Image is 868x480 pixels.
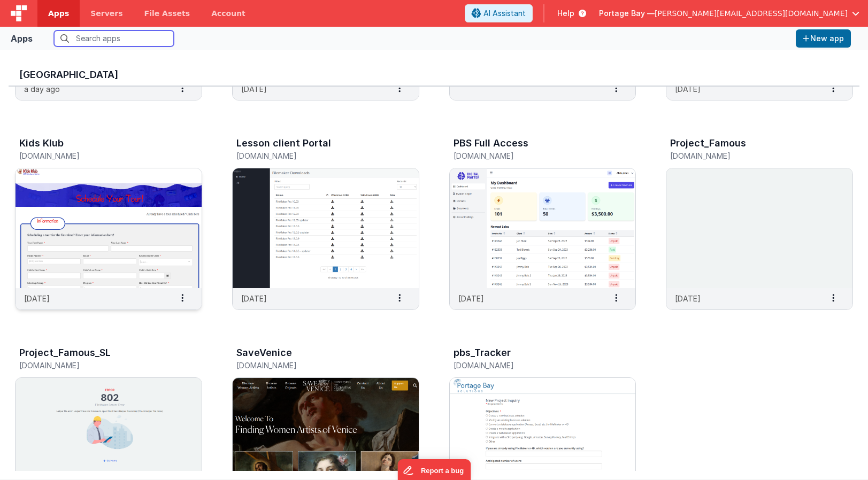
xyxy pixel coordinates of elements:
[655,8,848,19] span: [PERSON_NAME][EMAIL_ADDRESS][DOMAIN_NAME]
[458,293,484,304] p: [DATE]
[48,8,69,19] span: Apps
[241,83,267,95] p: [DATE]
[454,138,528,149] h3: PBS Full Access
[675,293,701,304] p: [DATE]
[236,361,393,369] h5: [DOMAIN_NAME]
[24,83,60,95] p: a day ago
[19,138,64,149] h3: Kids Klub
[236,138,331,149] h3: Lesson client Portal
[11,32,33,45] div: Apps
[24,293,50,304] p: [DATE]
[236,347,292,358] h3: SaveVenice
[90,8,122,19] span: Servers
[236,152,393,160] h5: [DOMAIN_NAME]
[19,361,175,369] h5: [DOMAIN_NAME]
[144,8,190,19] span: File Assets
[599,8,655,19] span: Portage Bay —
[670,138,746,149] h3: Project_Famous
[241,293,267,304] p: [DATE]
[599,8,859,19] button: Portage Bay — [PERSON_NAME][EMAIL_ADDRESS][DOMAIN_NAME]
[796,29,851,48] button: New app
[483,8,526,19] span: AI Assistant
[19,152,175,160] h5: [DOMAIN_NAME]
[454,347,511,358] h3: pbs_Tracker
[465,4,533,22] button: AI Assistant
[675,83,701,95] p: [DATE]
[19,69,849,80] h3: [GEOGRAPHIC_DATA]
[670,152,826,160] h5: [DOMAIN_NAME]
[454,361,610,369] h5: [DOMAIN_NAME]
[19,347,111,358] h3: Project_Famous_SL
[454,152,610,160] h5: [DOMAIN_NAME]
[54,30,174,47] input: Search apps
[557,8,574,19] span: Help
